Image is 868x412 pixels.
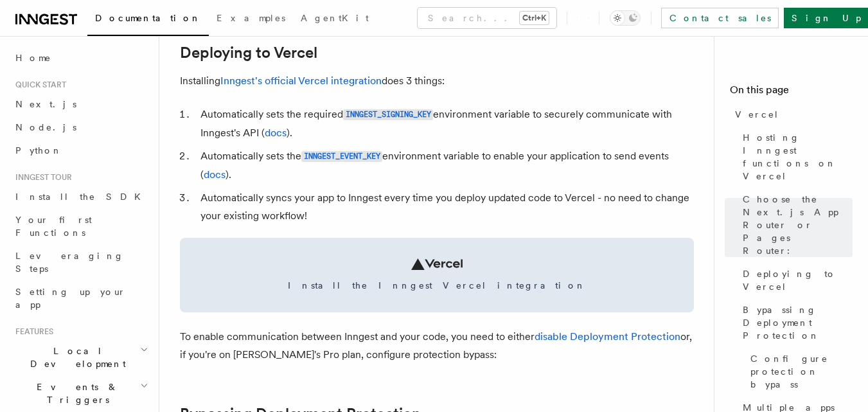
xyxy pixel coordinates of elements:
a: Install the Inngest Vercel integration [180,238,694,312]
span: Examples [217,13,285,23]
li: Automatically sets the required environment variable to securely communicate with Inngest's API ( ). [197,105,694,142]
a: Home [10,46,151,69]
span: Choose the Next.js App Router or Pages Router: [743,193,853,257]
a: Configure protection bypass [745,347,853,396]
span: Features [10,327,53,337]
button: Events & Triggers [10,375,151,411]
a: Python [10,139,151,162]
code: INNGEST_SIGNING_KEY [343,109,433,120]
a: disable Deployment Protection [535,330,680,343]
a: Next.js [10,93,151,116]
li: Automatically syncs your app to Inngest every time you deploy updated code to Vercel - no need to... [197,189,694,225]
li: Automatically sets the environment variable to enable your application to send events ( ). [197,147,694,184]
a: Your first Functions [10,208,151,244]
span: Events & Triggers [10,381,140,406]
span: Your first Functions [15,215,92,238]
kbd: Ctrl+K [520,12,549,24]
a: Deploying to Vercel [738,262,853,298]
span: Configure protection bypass [750,352,853,391]
span: Hosting Inngest functions on Vercel [743,131,853,183]
a: Setting up your app [10,280,151,316]
span: Install the SDK [15,192,148,202]
span: Quick start [10,80,66,90]
a: docs [265,127,287,139]
a: AgentKit [293,4,376,35]
a: Inngest's official Vercel integration [220,75,382,87]
a: Node.js [10,116,151,139]
a: Contact sales [661,8,779,28]
p: To enable communication between Inngest and your code, you need to either or, if you're on [PERSO... [180,328,694,364]
h4: On this page [730,82,853,103]
span: Documentation [95,13,201,23]
a: Bypassing Deployment Protection [738,298,853,347]
span: Next.js [15,99,76,109]
a: docs [204,168,226,181]
span: Home [15,51,51,64]
a: Documentation [87,4,209,36]
span: Node.js [15,122,76,132]
button: Local Development [10,339,151,375]
span: Install the Inngest Vercel integration [195,279,678,292]
a: INNGEST_SIGNING_KEY [343,108,433,120]
code: INNGEST_EVENT_KEY [301,151,382,162]
span: Vercel [735,108,779,121]
span: Inngest tour [10,172,72,183]
span: Python [15,145,62,156]
button: Search...Ctrl+K [418,8,556,28]
a: Install the SDK [10,185,151,208]
span: Local Development [10,345,140,370]
a: Examples [209,4,293,35]
span: Bypassing Deployment Protection [743,303,853,342]
a: Vercel [730,103,853,126]
p: Installing does 3 things: [180,72,694,90]
a: Choose the Next.js App Router or Pages Router: [738,188,853,262]
a: Leveraging Steps [10,244,151,280]
span: Deploying to Vercel [743,267,853,293]
a: Hosting Inngest functions on Vercel [738,126,853,188]
span: AgentKit [301,13,369,23]
a: INNGEST_EVENT_KEY [301,150,382,162]
button: Toggle dark mode [610,10,641,26]
a: Deploying to Vercel [180,44,317,62]
span: Setting up your app [15,287,126,310]
span: Leveraging Steps [15,251,124,274]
